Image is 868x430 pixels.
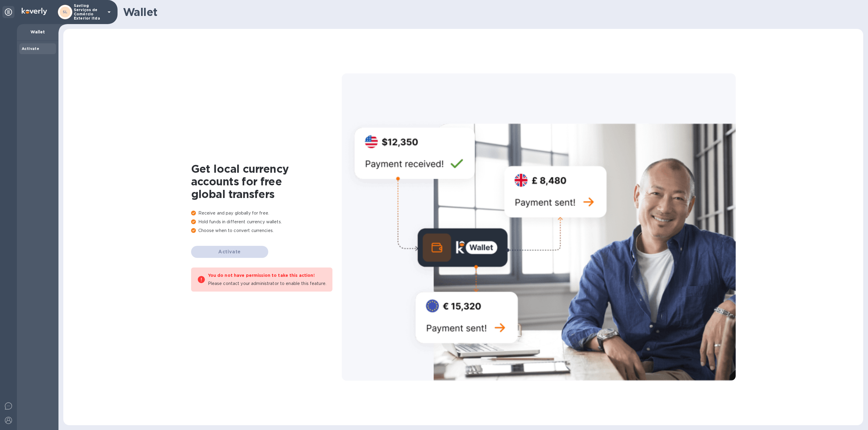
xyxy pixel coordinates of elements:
img: Logo [22,8,47,15]
h1: Wallet [123,6,858,18]
div: Unpin categories [2,6,14,18]
b: SL [63,10,68,14]
p: Receive and pay globally for free. [191,210,342,216]
b: You do not have permission to take this action! [208,273,315,278]
p: Savilog Serviços de Comércio Exterior ltda [74,4,104,20]
p: Wallet [22,29,54,35]
p: Hold funds in different currency wallets. [191,219,342,225]
h1: Get local currency accounts for free global transfers [191,162,342,200]
b: Activate [22,46,39,51]
p: Choose when to convert currencies. [191,227,342,234]
p: Please contact your administrator to enable this feature. [208,280,327,287]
